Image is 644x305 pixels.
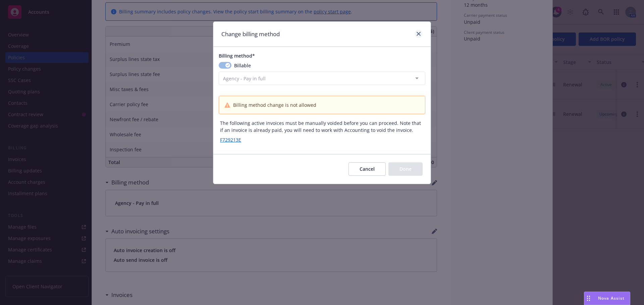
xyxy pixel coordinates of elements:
a: close [415,30,423,38]
span: Nova Assist [598,295,625,301]
div: Drag to move [584,292,593,305]
h1: Change billing method [221,30,280,39]
div: The following active invoices must be manually voided before you can proceed. Note that if an inv... [219,120,425,143]
span: Billing method change is not allowed [233,101,316,108]
a: F729213E [220,136,247,143]
button: Cancel [348,162,386,176]
span: Billing method* [219,53,255,59]
button: Nova Assist [584,292,630,305]
div: Billable [219,62,425,69]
